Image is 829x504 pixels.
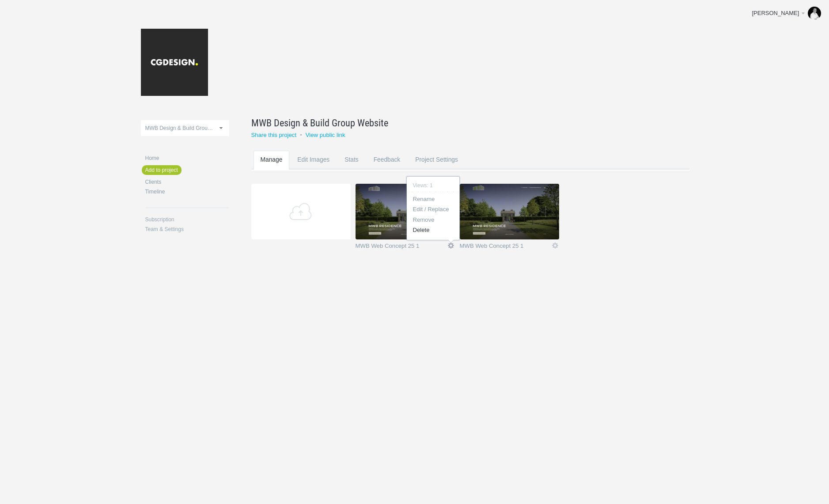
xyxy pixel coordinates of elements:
a: Icon [551,242,559,250]
a: Subscription [145,217,229,222]
a: Project Settings [408,151,465,186]
li: Views: 1 [407,181,459,192]
div: [PERSON_NAME] [752,9,800,18]
a: Home [145,155,229,161]
a: [PERSON_NAME] [745,4,825,22]
img: b266d24ef14a10db8de91460bb94a5c0 [808,7,821,20]
a: Add [251,184,351,239]
a: Clients [145,179,229,185]
a: Share this project [251,132,297,138]
a: Feedback [367,151,408,186]
span: MWB Design & Build Group Website [145,125,231,131]
a: Edit / Replace [407,204,460,214]
a: Team & Settings [145,227,229,232]
img: cgdesign_4h0z3y_thumb.jpg [356,184,455,239]
a: Edit Images [290,151,337,186]
a: Icon [447,242,455,250]
a: Remove [407,215,460,225]
a: MWB Design & Build Group Website [251,116,667,130]
small: • [300,132,302,138]
a: Delete [407,225,460,235]
span: MWB Design & Build Group Website [251,116,388,130]
a: Add to project [142,165,182,175]
img: cgdesign-logo_20181107023645.jpg [141,29,208,96]
a: MWB Web Concept 25 1 [356,243,447,252]
a: Stats [337,151,365,186]
a: Rename [407,194,460,204]
a: View public link [306,132,345,138]
img: cgdesign_2fug3j_thumb.jpg [460,184,559,239]
a: MWB Web Concept 25 1 [460,243,551,252]
a: Timeline [145,189,229,194]
a: Manage [254,151,290,186]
